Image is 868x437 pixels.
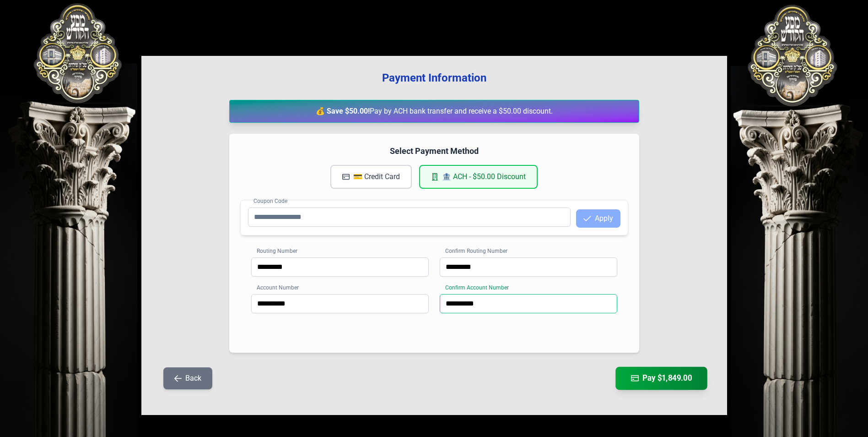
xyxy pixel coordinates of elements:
[163,367,212,389] button: Back
[240,145,628,158] h4: Select Payment Method
[316,107,370,115] strong: 💰 Save $50.00!
[615,367,707,390] button: Pay $1,849.00
[156,71,712,85] h3: Payment Information
[330,165,412,189] button: 💳 Credit Card
[229,100,639,123] div: Pay by ACH bank transfer and receive a $50.00 discount.
[576,209,620,228] button: Apply
[419,165,538,189] button: 🏦 ACH - $50.00 Discount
